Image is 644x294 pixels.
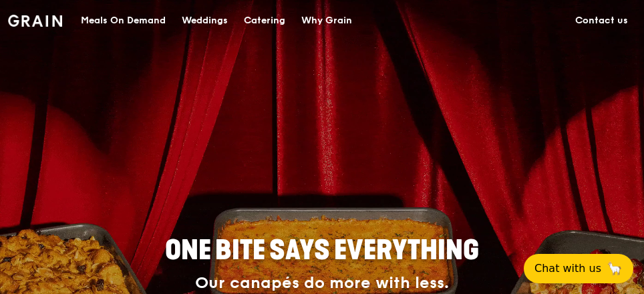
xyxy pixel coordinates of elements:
span: Chat with us [534,261,601,277]
img: Grain [8,15,62,27]
div: Meals On Demand [81,1,166,41]
div: Why Grain [301,1,352,41]
a: Weddings [174,1,236,41]
span: 🦙 [607,261,623,277]
span: ONE BITE SAYS EVERYTHING [165,235,479,267]
div: Catering [244,1,285,41]
a: Contact us [567,1,636,41]
a: Why Grain [293,1,360,41]
div: Weddings [182,1,228,41]
button: Chat with us🦙 [524,254,633,283]
div: Our canapés do more with less. [107,274,536,293]
a: Catering [236,1,293,41]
